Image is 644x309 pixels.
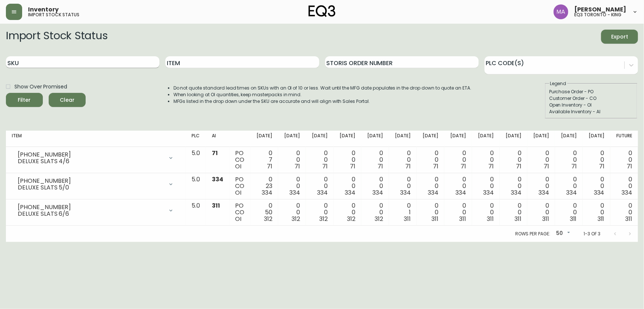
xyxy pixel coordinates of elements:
div: 0 0 [533,202,549,222]
span: [PERSON_NAME] [574,7,626,13]
span: 71 [295,162,300,171]
span: 334 [594,188,605,197]
span: 311 [459,215,466,223]
span: 71 [322,162,328,171]
span: 312 [375,215,383,223]
span: OI [235,188,242,197]
div: 0 0 [340,202,355,222]
div: 0 0 [367,176,383,196]
span: 334 [372,188,383,197]
span: 311 [542,215,549,223]
span: Show Over Promised [14,83,67,91]
span: 71 [461,162,466,171]
span: 312 [347,215,355,223]
span: 311 [431,215,438,223]
h5: eq3 toronto - king [574,13,621,17]
div: Customer Order - CO [549,95,633,102]
div: 0 0 [450,176,466,196]
div: DELUXE SLATS 5/0 [18,184,163,191]
span: 311 [570,215,577,223]
span: Clear [55,95,80,105]
div: 0 1 [395,202,411,222]
th: Future [610,131,638,147]
p: 1-3 of 3 [583,231,600,237]
div: 0 0 [478,202,494,222]
span: 334 [566,188,577,197]
span: 71 [433,162,438,171]
div: 0 0 [478,176,494,196]
th: [DATE] [555,131,583,147]
p: Rows per page: [515,231,550,237]
span: 71 [571,162,577,171]
span: 312 [292,215,300,223]
div: Available Inventory - AI [549,108,633,115]
div: 0 0 [284,202,300,222]
div: PO CO [235,150,245,170]
span: 334 [621,188,632,197]
div: 0 23 [256,176,272,196]
td: 5.0 [186,173,206,199]
th: [DATE] [527,131,555,147]
span: 334 [345,188,355,197]
div: 0 0 [478,150,494,170]
span: 334 [455,188,466,197]
div: 0 0 [561,150,577,170]
img: logo [309,5,336,17]
div: 0 0 [533,150,549,170]
div: 0 0 [367,150,383,170]
th: [DATE] [278,131,306,147]
span: 71 [405,162,411,171]
div: 0 0 [367,202,383,222]
div: 0 0 [561,202,577,222]
div: 0 0 [340,176,355,196]
span: 311 [625,215,632,223]
th: AI [206,131,229,147]
span: 311 [597,215,605,223]
div: [PHONE_NUMBER] [18,178,163,184]
span: 311 [514,215,521,223]
div: 0 0 [284,150,300,170]
th: [DATE] [444,131,472,147]
th: [DATE] [306,131,334,147]
th: [DATE] [389,131,417,147]
span: OI [235,162,242,171]
span: 334 [511,188,521,197]
div: [PHONE_NUMBER]DELUXE SLATS 6/6 [12,202,180,219]
td: 5.0 [186,147,206,173]
span: 71 [544,162,549,171]
div: PO CO [235,202,245,222]
div: 0 7 [256,150,272,170]
th: [DATE] [334,131,361,147]
span: 334 [400,188,411,197]
button: Export [601,30,638,44]
div: 0 0 [589,176,605,196]
div: 0 0 [312,202,328,222]
td: 5.0 [186,199,206,226]
span: 71 [212,149,218,157]
span: 71 [627,162,632,171]
th: [DATE] [417,131,444,147]
span: 311 [487,215,494,223]
div: 0 0 [616,202,632,222]
th: [DATE] [500,131,527,147]
span: 71 [488,162,494,171]
legend: Legend [549,80,567,87]
div: 50 [553,228,572,240]
div: [PHONE_NUMBER] [18,204,163,211]
div: 0 0 [506,150,521,170]
div: 0 0 [395,150,411,170]
div: 0 0 [450,202,466,222]
div: 0 0 [423,202,438,222]
span: 71 [516,162,521,171]
div: 0 0 [312,150,328,170]
div: 0 0 [340,150,355,170]
div: 0 0 [616,150,632,170]
th: [DATE] [251,131,278,147]
div: 0 0 [589,202,605,222]
h5: import stock status [28,13,79,17]
div: 0 0 [423,150,438,170]
li: MFGs listed in the drop down under the SKU are accurate and will align with Sales Portal. [173,98,472,105]
div: [PHONE_NUMBER] [18,151,163,158]
th: PLC [186,131,206,147]
span: 71 [350,162,355,171]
